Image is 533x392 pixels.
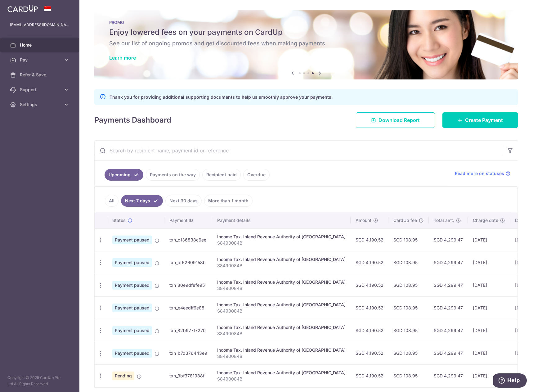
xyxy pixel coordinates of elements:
a: All [105,195,119,207]
td: SGD 108.95 [388,342,429,364]
td: txn_80e9df8fe95 [164,274,212,296]
td: SGD 4,299.47 [429,274,468,296]
div: Income Tax. Inland Revenue Authority of [GEOGRAPHIC_DATA] [217,324,346,331]
span: Refer & Save [20,72,61,78]
td: SGD 4,190.52 [351,228,388,251]
span: Charge date [473,217,498,223]
a: Next 7 days [121,195,163,207]
td: SGD 108.95 [388,274,429,296]
th: Payment ID [164,212,212,228]
td: [DATE] [468,364,510,387]
p: [EMAIL_ADDRESS][DOMAIN_NAME] [10,22,69,28]
a: Payments on the way [146,169,200,181]
div: Income Tax. Inland Revenue Authority of [GEOGRAPHIC_DATA] [217,347,346,353]
h4: Payments Dashboard [94,115,171,126]
td: [DATE] [468,274,510,296]
a: Recipient paid [202,169,241,181]
td: SGD 4,299.47 [429,364,468,387]
td: SGD 108.95 [388,228,429,251]
h5: Enjoy lowered fees on your payments on CardUp [109,27,503,37]
span: Read more on statuses [455,170,504,177]
td: txn_c136838c6ee [164,228,212,251]
span: Support [20,87,61,93]
td: txn_82b977f7270 [164,319,212,342]
div: Income Tax. Inland Revenue Authority of [GEOGRAPHIC_DATA] [217,234,346,240]
p: S8490084B [217,376,346,382]
a: Read more on statuses [455,170,510,177]
td: SGD 4,299.47 [429,228,468,251]
img: CardUp [7,5,38,12]
td: SGD 4,190.52 [351,274,388,296]
td: SGD 4,299.47 [429,296,468,319]
div: Income Tax. Inland Revenue Authority of [GEOGRAPHIC_DATA] [217,302,346,308]
a: Download Report [356,112,435,128]
td: SGD 4,299.47 [429,319,468,342]
img: Latest Promos banner [94,10,518,79]
td: SGD 108.95 [388,251,429,274]
span: Payment paused [112,304,152,312]
span: Settings [20,101,61,108]
h6: See our list of ongoing promos and get discounted fees when making payments [109,40,503,47]
input: Search by recipient name, payment id or reference [95,141,503,160]
td: SGD 4,299.47 [429,342,468,364]
td: [DATE] [468,342,510,364]
td: SGD 108.95 [388,364,429,387]
td: SGD 4,190.52 [351,296,388,319]
span: Status [112,217,126,223]
a: Upcoming [105,169,143,181]
p: S8490084B [217,263,346,269]
p: S8490084B [217,353,346,359]
span: Payment paused [112,326,152,335]
a: Create Payment [442,112,518,128]
td: txn_e4eedff6e88 [164,296,212,319]
a: Overdue [243,169,270,181]
td: [DATE] [468,251,510,274]
p: Thank you for providing additional supporting documents to help us smoothly approve your payments. [110,93,333,101]
span: Amount [356,217,371,223]
div: Income Tax. Inland Revenue Authority of [GEOGRAPHIC_DATA] [217,279,346,285]
th: Payment details [212,212,351,228]
p: S8490084B [217,285,346,291]
p: S8490084B [217,331,346,337]
td: SGD 4,190.52 [351,251,388,274]
td: txn_b7d376443e9 [164,342,212,364]
span: Download Report [378,116,420,124]
span: Payment paused [112,349,152,358]
span: Pending [112,372,134,380]
td: SGD 108.95 [388,319,429,342]
td: [DATE] [468,228,510,251]
p: PROMO [109,20,503,25]
a: Next 30 days [165,195,202,207]
td: SGD 4,190.52 [351,342,388,364]
a: Learn more [109,55,136,61]
iframe: Opens a widget where you can find more information [493,373,527,389]
td: [DATE] [468,296,510,319]
div: Income Tax. Inland Revenue Authority of [GEOGRAPHIC_DATA] [217,256,346,263]
td: SGD 108.95 [388,296,429,319]
td: txn_af62609158b [164,251,212,274]
td: SGD 4,190.52 [351,319,388,342]
span: Payment paused [112,258,152,267]
p: S8490084B [217,240,346,246]
span: Home [20,42,61,48]
a: More than 1 month [204,195,253,207]
span: Pay [20,57,61,63]
span: CardUp fee [393,217,417,223]
p: S8490084B [217,308,346,314]
span: Total amt. [434,217,454,223]
span: Payment paused [112,281,152,290]
div: Income Tax. Inland Revenue Authority of [GEOGRAPHIC_DATA] [217,370,346,376]
td: SGD 4,190.52 [351,364,388,387]
td: SGD 4,299.47 [429,251,468,274]
td: [DATE] [468,319,510,342]
span: Payment paused [112,236,152,244]
td: txn_3bf3781988f [164,364,212,387]
span: Create Payment [465,116,503,124]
